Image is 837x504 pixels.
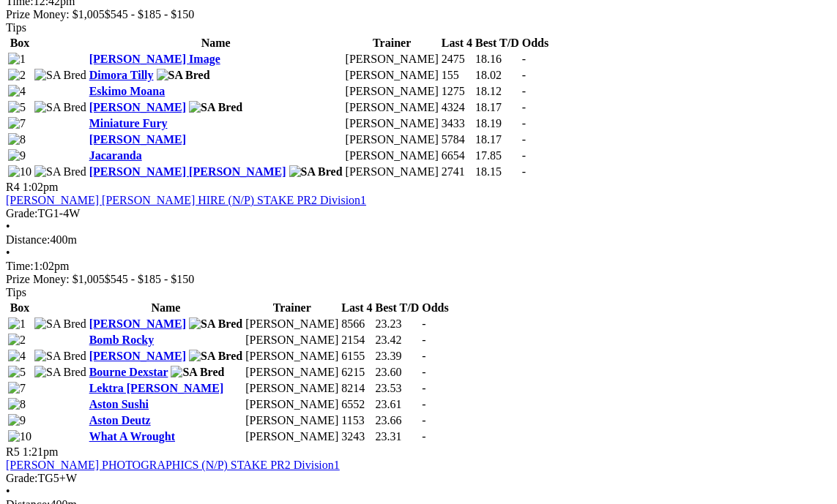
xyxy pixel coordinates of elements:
span: Time: [6,260,34,272]
td: 23.53 [375,381,420,396]
img: SA Bred [34,366,86,379]
td: 18.17 [475,100,520,115]
th: Last 4 [441,36,473,50]
span: Box [10,37,30,49]
a: What A Wrought [89,430,175,443]
img: SA Bred [189,350,242,363]
td: 18.15 [475,165,520,179]
img: SA Bred [189,101,242,114]
td: [PERSON_NAME] [245,397,339,412]
img: 10 [8,430,31,443]
th: Trainer [245,301,339,315]
span: - [522,69,526,81]
td: 18.16 [475,52,520,67]
span: $545 - $185 - $150 [105,8,195,20]
span: R5 [6,445,20,458]
td: 23.42 [375,333,420,347]
span: • [6,485,10,497]
td: 3243 [341,429,373,444]
td: 23.23 [375,317,420,331]
th: Best T/D [475,36,520,50]
img: SA Bred [34,317,86,331]
td: [PERSON_NAME] [345,132,439,147]
td: 23.60 [375,365,420,380]
img: 2 [8,69,26,82]
th: Name [89,301,244,315]
img: 4 [8,350,26,363]
span: - [422,350,425,362]
td: 8566 [341,317,373,331]
div: TG5+W [6,472,831,485]
span: - [522,165,526,178]
img: 8 [8,398,26,411]
div: 400m [6,233,831,247]
td: 6155 [341,349,373,364]
a: Jacaranda [89,149,142,162]
a: [PERSON_NAME] [89,101,186,113]
span: $545 - $185 - $150 [105,273,195,285]
a: Miniature Fury [89,117,168,129]
img: 1 [8,317,26,331]
img: 8 [8,133,26,146]
div: 1:02pm [6,260,831,273]
td: [PERSON_NAME] [345,52,439,67]
td: 23.31 [375,429,420,444]
span: - [422,398,425,410]
span: Distance: [6,233,50,246]
span: Grade: [6,207,38,219]
td: 1153 [341,413,373,428]
a: Aston Deutz [89,414,151,426]
th: Odds [521,36,549,50]
span: - [522,117,526,129]
td: [PERSON_NAME] [345,84,439,99]
img: 10 [8,165,31,178]
td: [PERSON_NAME] [245,413,339,428]
td: [PERSON_NAME] [345,165,439,179]
img: SA Bred [34,69,86,82]
a: Bourne Dexstar [89,366,168,378]
th: Name [89,36,343,50]
td: [PERSON_NAME] [345,68,439,83]
span: R4 [6,181,20,193]
td: 23.39 [375,349,420,364]
span: 1:02pm [23,181,59,193]
span: - [522,133,526,146]
span: Grade: [6,472,38,484]
th: Last 4 [341,301,373,315]
img: SA Bred [34,101,86,114]
td: [PERSON_NAME] [345,148,439,163]
td: 3433 [441,116,473,131]
img: SA Bred [157,69,210,82]
img: SA Bred [189,317,242,331]
td: 5784 [441,132,473,147]
img: SA Bred [34,165,86,178]
span: • [6,247,10,259]
span: - [522,101,526,113]
span: - [522,53,526,65]
td: 8214 [341,381,373,396]
a: Bomb Rocky [89,334,154,346]
a: [PERSON_NAME] [PERSON_NAME] HIRE (N/P) STAKE PR2 Division1 [6,194,366,206]
td: 6654 [441,148,473,163]
span: Box [10,301,30,314]
td: 17.85 [475,148,520,163]
img: 2 [8,334,26,347]
img: 7 [8,382,26,395]
a: Eskimo Moana [89,85,165,97]
span: - [422,414,425,426]
span: - [522,85,526,97]
td: 18.12 [475,84,520,99]
td: 2475 [441,52,473,67]
a: Aston Sushi [89,398,149,410]
img: 5 [8,101,26,114]
span: - [422,366,425,378]
a: [PERSON_NAME] [89,133,186,146]
td: 155 [441,68,473,83]
td: [PERSON_NAME] [245,429,339,444]
div: Prize Money: $1,005 [6,273,831,286]
img: 7 [8,117,26,130]
span: • [6,220,10,233]
a: [PERSON_NAME] [PERSON_NAME] [89,165,286,178]
span: - [422,430,425,443]
td: 18.19 [475,116,520,131]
